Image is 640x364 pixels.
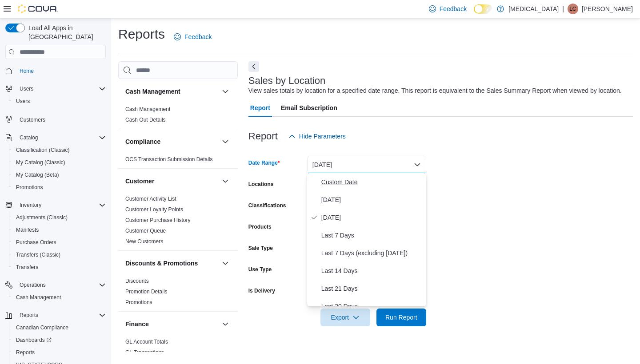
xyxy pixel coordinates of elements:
a: GL Account Totals [125,339,168,345]
p: [PERSON_NAME] [582,4,633,14]
span: Users [12,96,106,107]
h3: Report [248,131,278,142]
button: Discounts & Promotions [125,259,218,268]
a: Promotions [12,182,47,193]
a: Adjustments (Classic) [12,212,71,223]
div: Finance [118,336,238,361]
h1: Reports [118,25,165,43]
button: Finance [125,320,218,328]
a: Customer Activity List [125,196,176,202]
span: [DATE] [321,194,423,205]
a: Home [16,66,37,76]
a: Cash Out Details [125,117,166,123]
button: Compliance [125,137,218,146]
h3: Cash Management [125,87,180,96]
span: Catalog [20,134,38,141]
span: Canadian Compliance [16,324,68,331]
h3: Sales by Location [248,75,326,86]
span: Dashboards [16,336,52,344]
button: Run Report [376,309,426,326]
button: [DATE] [307,156,426,174]
span: Last 21 Days [321,283,423,294]
span: Last 7 Days [321,230,423,241]
button: Customer [125,177,218,186]
span: Home [16,65,106,76]
button: Finance [220,319,231,329]
span: Manifests [16,226,39,233]
span: Canadian Compliance [12,322,106,333]
span: My Catalog (Beta) [16,171,59,178]
span: Custom Date [321,177,423,187]
h3: Finance [125,320,149,328]
label: Is Delivery [248,287,275,294]
span: Transfers (Classic) [16,251,60,258]
div: Lorraine Castanier [568,4,578,14]
span: Catalog [16,132,106,143]
span: Customers [16,114,106,125]
span: Cash Management [12,292,106,303]
div: Compliance [118,154,238,168]
button: Reports [9,346,109,359]
a: Dashboards [12,335,55,345]
span: Users [16,98,30,105]
a: Customer Queue [125,228,166,234]
button: Reports [2,309,109,321]
span: Users [16,83,106,94]
p: [MEDICAL_DATA] [508,4,559,14]
span: Manifests [12,225,106,235]
label: Locations [248,181,274,188]
span: Email Subscription [281,99,337,117]
button: My Catalog (Classic) [9,156,109,169]
span: Classification (Classic) [12,145,106,155]
a: My Catalog (Classic) [12,157,69,168]
span: Reports [20,312,38,319]
span: Adjustments (Classic) [16,214,68,221]
a: Classification (Classic) [12,145,73,155]
span: LC [569,4,576,14]
a: OCS Transaction Submission Details [125,156,213,162]
span: Load All Apps in [GEOGRAPHIC_DATA] [25,24,106,41]
button: Transfers [9,261,109,273]
span: Dark Mode [474,14,474,14]
span: Last 30 Days [321,301,423,312]
div: Discounts & Promotions [118,276,238,311]
button: Home [2,64,109,77]
span: Export [326,309,365,326]
span: Classification (Classic) [16,146,70,154]
p: | [562,4,564,14]
a: Transfers [12,262,42,273]
span: Reports [12,347,106,358]
img: Cova [18,4,58,13]
span: Inventory [20,202,41,209]
a: Cash Management [12,292,64,303]
a: Purchase Orders [12,237,60,248]
span: Operations [20,281,46,289]
span: Reports [16,349,35,356]
button: Cash Management [220,86,231,97]
a: Dashboards [9,334,109,346]
span: [DATE] [321,212,423,223]
label: Classifications [248,202,286,209]
a: Manifests [12,225,42,235]
a: Promotions [125,299,152,305]
span: Promotions [16,184,43,191]
span: Adjustments (Classic) [12,212,106,223]
button: Canadian Compliance [9,321,109,334]
a: GL Transactions [125,349,164,356]
label: Use Type [248,266,272,273]
span: Reports [16,310,106,320]
span: Customers [20,116,45,123]
button: Export [320,309,370,326]
span: Transfers (Classic) [12,249,106,260]
button: Inventory [2,199,109,211]
button: Operations [16,280,49,290]
span: My Catalog (Beta) [12,170,106,180]
a: Transfers (Classic) [12,249,64,260]
a: Cash Management [125,106,170,112]
span: Transfers [16,264,38,271]
span: My Catalog (Classic) [16,159,65,166]
button: Inventory [16,200,45,210]
span: Feedback [184,32,212,41]
a: Canadian Compliance [12,322,72,333]
span: Last 14 Days [321,265,423,276]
